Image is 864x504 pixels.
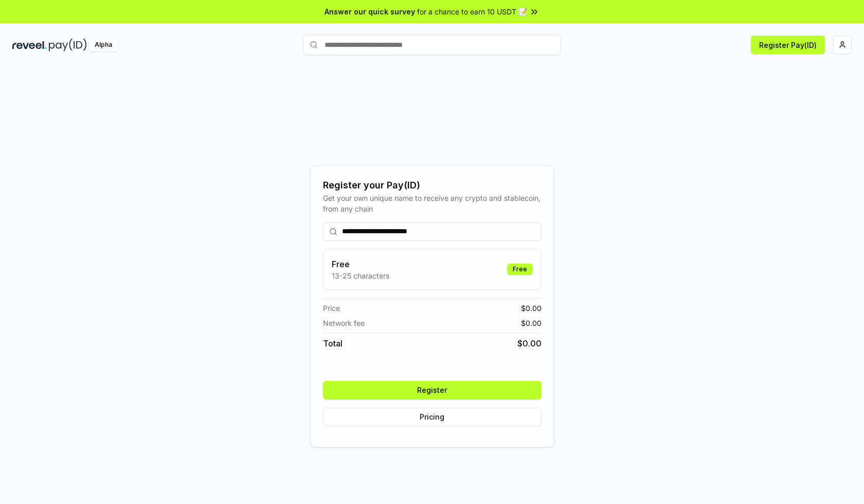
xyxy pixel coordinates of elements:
h3: Free [332,258,389,270]
span: Answer our quick survey [325,6,415,17]
span: Total [323,337,343,350]
img: reveel_dark [12,39,47,51]
span: $ 0.00 [521,318,542,328]
span: Price [323,303,340,314]
button: Register Pay(ID) [751,36,825,54]
button: Register [323,381,542,399]
span: Network fee [323,318,365,328]
button: Pricing [323,408,542,426]
div: Get your own unique name to receive any crypto and stablecoin, from any chain [323,193,542,214]
div: Alpha [89,39,118,51]
span: for a chance to earn 10 USDT 📝 [417,6,527,17]
p: 13-25 characters [332,270,389,281]
img: pay_id [49,39,87,51]
span: $ 0.00 [521,303,542,314]
span: $ 0.00 [517,337,542,350]
div: Register your Pay(ID) [323,178,542,193]
div: Free [507,264,533,275]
